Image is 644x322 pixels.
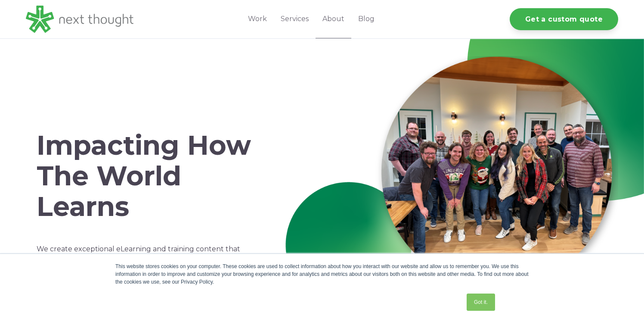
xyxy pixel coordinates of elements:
[37,129,251,223] span: Impacting How The World Learns
[510,8,618,30] a: Get a custom quote
[115,263,529,286] div: This website stores cookies on your computer. These cookies are used to collect information about...
[37,245,240,264] span: We create exceptional eLearning and training content that prepares people and organizations for t...
[467,294,495,311] a: Got it.
[26,6,133,33] img: LG - NextThought Logo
